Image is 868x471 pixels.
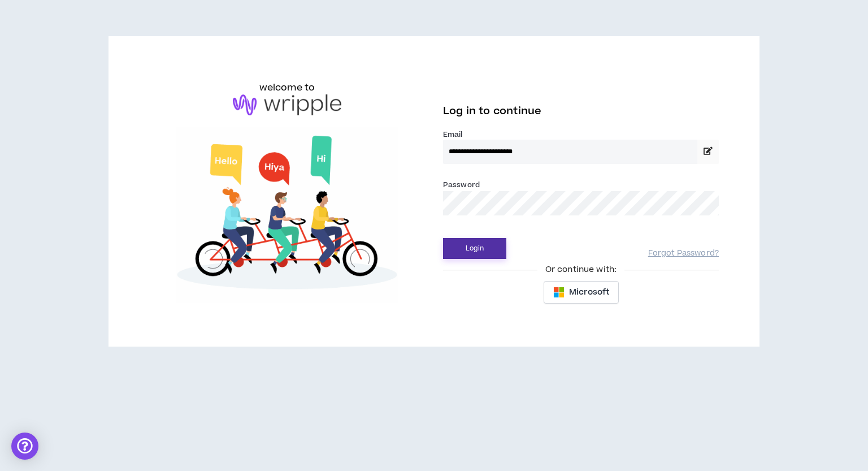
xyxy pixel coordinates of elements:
[537,263,624,276] span: Or continue with:
[233,94,341,116] img: logo-brand.png
[544,281,619,304] button: Microsoft
[149,127,425,302] img: Welcome to Wripple
[443,238,506,259] button: Login
[648,248,719,259] a: Forgot Password?
[259,81,315,94] h6: welcome to
[569,286,609,299] span: Microsoft
[443,104,541,118] span: Log in to continue
[11,433,38,460] div: Open Intercom Messenger
[443,180,480,190] label: Password
[443,129,719,140] label: Email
